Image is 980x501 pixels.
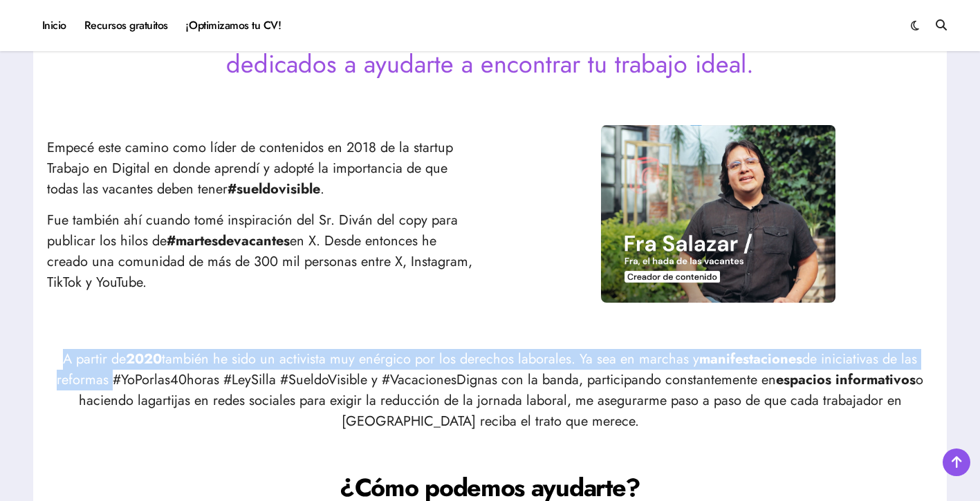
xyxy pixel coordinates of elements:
[167,231,290,251] strong: #martesdevacantes
[47,138,477,200] p: Empecé este camino como líder de contenidos en 2018 de la startup Trabajo en Digital en donde apr...
[47,210,477,293] p: Fue también ahí cuando tomé inspiración del Sr. Diván del copy para publicar los hilos de en X. D...
[776,370,916,390] strong: espacios informativos
[228,179,320,199] strong: #sueldovisible
[47,349,933,432] p: A partir de también he sido un activista muy enérgico por los derechos laborales. Ya sea en march...
[33,7,75,44] a: Inicio
[75,7,177,44] a: Recursos gratuitos
[601,125,835,303] img: Fra siendo entrevistado en Change.org
[126,349,162,369] strong: 2020
[177,7,290,44] a: ¡Optimizamos tu CV!
[699,349,802,369] strong: manifestaciones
